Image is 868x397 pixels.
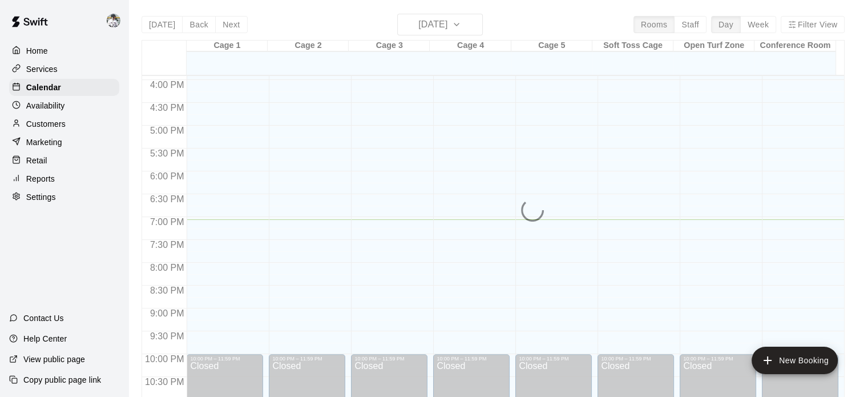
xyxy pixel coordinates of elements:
[601,356,671,362] div: 10:00 PM – 11:59 PM
[147,217,187,227] span: 7:00 PM
[147,331,187,341] span: 9:30 PM
[9,61,119,78] a: Services
[107,14,120,27] img: Justin Dunning
[9,97,119,114] a: Availability
[519,356,588,362] div: 10:00 PM – 11:59 PM
[23,374,101,386] p: Copy public page link
[349,41,430,51] div: Cage 3
[147,103,187,113] span: 4:30 PM
[268,41,349,51] div: Cage 2
[9,115,119,133] a: Customers
[754,41,835,51] div: Conference Room
[23,312,64,324] p: Contact Us
[752,347,838,374] button: add
[9,170,119,187] a: Reports
[104,9,128,32] div: Justin Dunning
[9,152,119,169] a: Retail
[673,41,754,51] div: Open Turf Zone
[26,63,58,75] p: Services
[147,126,187,135] span: 5:00 PM
[592,41,673,51] div: Soft Toss Cage
[272,356,342,362] div: 10:00 PM – 11:59 PM
[430,41,511,51] div: Cage 4
[147,286,187,295] span: 8:30 PM
[354,356,424,362] div: 10:00 PM – 11:59 PM
[26,173,55,185] p: Reports
[9,189,119,206] a: Settings
[26,137,62,148] p: Marketing
[26,191,56,203] p: Settings
[147,194,187,204] span: 6:30 PM
[23,333,67,344] p: Help Center
[147,308,187,318] span: 9:00 PM
[437,356,506,362] div: 10:00 PM – 11:59 PM
[26,118,66,130] p: Customers
[142,377,187,387] span: 10:30 PM
[9,79,119,96] a: Calendar
[9,42,119,59] a: Home
[26,100,65,111] p: Availability
[190,356,260,362] div: 10:00 PM – 11:59 PM
[147,80,187,90] span: 4:00 PM
[147,171,187,181] span: 6:00 PM
[147,263,187,272] span: 8:00 PM
[23,354,85,365] p: View public page
[26,82,61,93] p: Calendar
[26,45,48,57] p: Home
[26,155,47,166] p: Retail
[147,149,187,158] span: 5:30 PM
[683,356,753,362] div: 10:00 PM – 11:59 PM
[142,354,187,364] span: 10:00 PM
[9,134,119,151] a: Marketing
[511,41,592,51] div: Cage 5
[187,41,268,51] div: Cage 1
[147,240,187,250] span: 7:30 PM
